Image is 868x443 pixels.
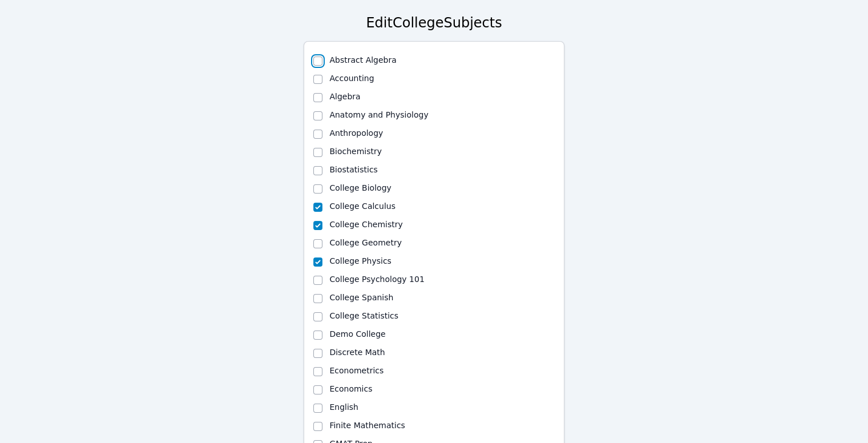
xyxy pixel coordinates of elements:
[329,165,377,174] label: Biostatistics
[329,55,396,65] label: Abstract Algebra
[329,202,395,211] label: College Calculus
[329,402,358,412] label: English
[329,220,402,229] label: College Chemistry
[329,329,385,339] label: Demo College
[329,128,383,138] label: Anthropology
[329,183,391,192] label: College Biology
[329,311,398,320] label: College Statistics
[329,110,428,119] label: Anatomy and Physiology
[329,348,385,357] label: Discrete Math
[329,366,383,375] label: Econometrics
[366,14,502,32] h2: Edit College Subjects
[329,74,374,83] label: Accounting
[329,147,382,156] label: Biochemistry
[329,275,424,284] label: College Psychology 101
[329,421,405,430] label: Finite Mathematics
[329,92,360,101] label: Algebra
[329,384,372,393] label: Economics
[329,256,391,265] label: College Physics
[329,293,393,302] label: College Spanish
[329,238,402,247] label: College Geometry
